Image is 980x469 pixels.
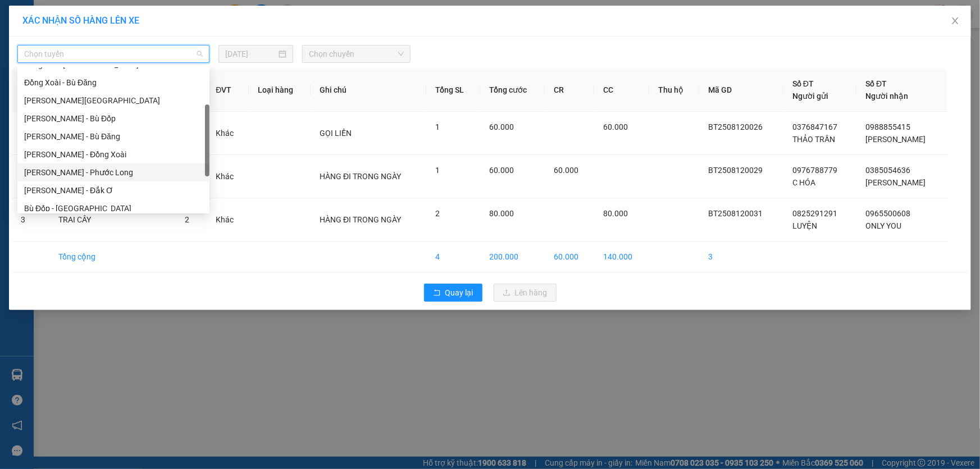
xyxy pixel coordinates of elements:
[17,145,209,163] div: Hồ Chí Minh - Đồng Xoài
[49,198,175,242] td: TRAI CÂY
[554,166,578,175] span: 60.000
[865,79,887,88] span: Số ĐT
[24,94,203,107] div: [PERSON_NAME][GEOGRAPHIC_DATA]
[17,199,209,217] div: Bù Đốp - Hồ Chí Minh
[309,45,404,62] span: Chọn chuyến
[865,178,926,187] span: [PERSON_NAME]
[489,209,514,218] span: 80.000
[649,69,699,112] th: Thu hộ
[951,16,960,25] span: close
[708,166,763,175] span: BT2508120029
[12,155,49,198] td: 2
[594,69,649,112] th: CC
[435,166,440,175] span: 1
[940,6,971,37] button: Close
[320,129,352,138] span: GỌI LIỀN
[699,69,783,112] th: Mã GD
[320,172,401,181] span: HÀNG ĐI TRONG NGÀY
[699,242,783,272] td: 3
[24,130,203,143] div: [PERSON_NAME] - Bù Đăng
[494,284,557,302] button: uploadLên hàng
[480,242,545,272] td: 200.000
[17,92,209,110] div: Hồ Chí Minh - Lộc Ninh
[22,15,139,26] span: XÁC NHẬN SỐ HÀNG LÊN XE
[792,178,815,187] span: C HÓA
[865,166,910,175] span: 0385054636
[489,122,514,131] span: 60.000
[249,69,311,112] th: Loại hàng
[12,69,49,112] th: STT
[445,286,473,299] span: Quay lại
[435,209,440,218] span: 2
[792,209,837,218] span: 0825291291
[49,242,175,272] td: Tổng cộng
[603,122,628,131] span: 60.000
[17,181,209,199] div: Hồ Chí Minh - Đắk Ơ
[489,166,514,175] span: 60.000
[17,128,209,145] div: Hồ Chí Minh - Bù Đăng
[24,76,203,89] div: Đồng Xoài - Bù Đăng
[24,112,203,125] div: [PERSON_NAME] - Bù Đốp
[311,69,426,112] th: Ghi chú
[17,110,209,128] div: Hồ Chí Minh - Bù Đốp
[17,163,209,181] div: Hồ Chí Minh - Phước Long
[320,215,401,224] span: HÀNG ĐI TRONG NGÀY
[24,166,203,179] div: [PERSON_NAME] - Phước Long
[207,112,248,155] td: Khác
[426,69,480,112] th: Tổng SL
[865,135,926,144] span: [PERSON_NAME]
[792,166,837,175] span: 0976788779
[207,69,248,112] th: ĐVT
[433,289,441,298] span: rollback
[792,92,828,101] span: Người gửi
[17,74,209,92] div: Đồng Xoài - Bù Đăng
[792,79,814,88] span: Số ĐT
[12,112,49,155] td: 1
[426,242,480,272] td: 4
[207,155,248,198] td: Khác
[594,242,649,272] td: 140.000
[185,215,189,224] span: 2
[865,122,910,131] span: 0988855415
[708,209,763,218] span: BT2508120031
[12,198,49,242] td: 3
[865,221,901,230] span: ONLY YOU
[865,209,910,218] span: 0965500608
[480,69,545,112] th: Tổng cước
[545,69,594,112] th: CR
[792,221,817,230] span: LUYỆN
[24,148,203,161] div: [PERSON_NAME] - Đồng Xoài
[603,209,628,218] span: 80.000
[424,284,482,302] button: rollbackQuay lại
[545,242,594,272] td: 60.000
[865,92,908,101] span: Người nhận
[792,135,835,144] span: THẢO TRẦN
[792,122,837,131] span: 0376847167
[24,45,203,62] span: Chọn tuyến
[207,198,248,242] td: Khác
[435,122,440,131] span: 1
[708,122,763,131] span: BT2508120026
[24,184,203,197] div: [PERSON_NAME] - Đắk Ơ
[225,48,276,60] input: 12/08/2025
[24,202,203,215] div: Bù Đốp - [GEOGRAPHIC_DATA]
